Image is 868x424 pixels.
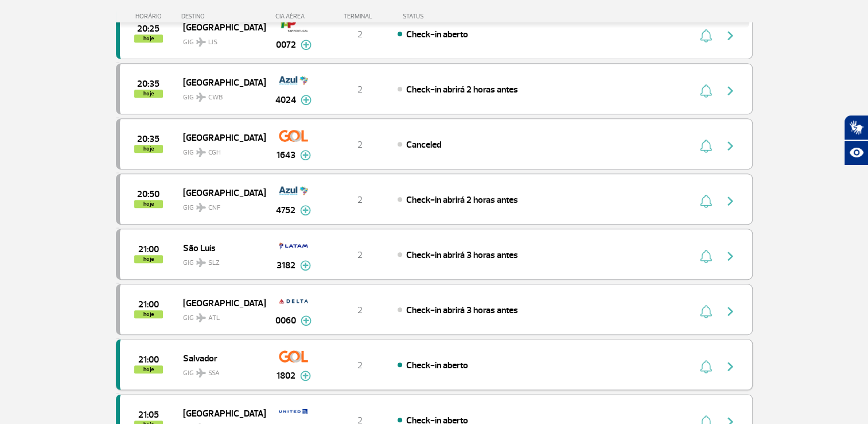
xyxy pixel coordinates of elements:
[700,194,712,208] img: sino-painel-voo.svg
[357,194,363,206] span: 2
[183,307,256,323] span: GIG
[196,92,206,102] img: destiny_airplane.svg
[137,80,159,88] span: 2025-08-28 20:35:00
[134,200,163,208] span: hoje
[300,260,311,271] img: mais-info-painel-voo.svg
[700,360,712,373] img: sino-painel-voo.svg
[406,84,518,95] span: Check-in abrirá 2 horas antes
[196,37,206,47] img: destiny_airplane.svg
[723,194,737,208] img: seta-direita-painel-voo.svg
[357,304,363,316] span: 2
[196,203,206,212] img: destiny_airplane.svg
[277,148,295,162] span: 1643
[134,310,163,318] span: hoje
[208,313,220,323] span: ATL
[183,295,256,310] span: [GEOGRAPHIC_DATA]
[357,84,363,95] span: 2
[300,371,311,381] img: mais-info-painel-voo.svg
[357,29,363,40] span: 2
[183,240,256,255] span: São Luís
[134,34,163,43] span: hoje
[196,313,206,322] img: destiny_airplane.svg
[208,203,220,213] span: CNF
[301,95,312,105] img: mais-info-painel-voo.svg
[357,139,363,151] span: 2
[723,84,737,98] img: seta-direita-painel-voo.svg
[208,92,223,103] span: CWB
[183,141,256,158] span: GIG
[208,258,220,268] span: SLZ
[406,194,518,206] span: Check-in abrirá 2 horas antes
[700,139,712,153] img: sino-painel-voo.svg
[700,304,712,318] img: sino-painel-voo.svg
[138,245,159,253] span: 2025-08-28 21:00:00
[322,13,397,20] div: TERMINAL
[137,135,159,143] span: 2025-08-28 20:35:00
[183,196,256,213] span: GIG
[208,368,220,379] span: SSA
[265,13,322,20] div: CIA AÉREA
[276,38,296,52] span: 0072
[301,315,312,326] img: mais-info-painel-voo.svg
[406,360,468,371] span: Check-in aberto
[196,148,206,157] img: destiny_airplane.svg
[700,29,712,43] img: sino-painel-voo.svg
[183,86,256,103] span: GIG
[183,185,256,200] span: [GEOGRAPHIC_DATA]
[134,365,163,373] span: hoje
[196,368,206,377] img: destiny_airplane.svg
[208,148,221,158] span: CGH
[138,356,159,364] span: 2025-08-28 21:00:00
[137,25,159,33] span: 2025-08-28 20:25:00
[277,259,295,272] span: 3182
[723,139,737,153] img: seta-direita-painel-voo.svg
[275,314,296,327] span: 0060
[844,115,868,140] button: Abrir tradutor de língua de sinais.
[300,150,311,160] img: mais-info-painel-voo.svg
[275,93,296,107] span: 4024
[183,406,256,421] span: [GEOGRAPHIC_DATA]
[844,140,868,165] button: Abrir recursos assistivos.
[357,360,363,371] span: 2
[183,75,256,90] span: [GEOGRAPHIC_DATA]
[277,369,295,383] span: 1802
[406,249,518,261] span: Check-in abrirá 3 horas antes
[357,249,363,261] span: 2
[208,37,217,48] span: LIS
[134,145,163,153] span: hoje
[183,362,256,379] span: GIG
[137,190,159,198] span: 2025-08-28 20:50:00
[134,90,163,98] span: hoje
[119,13,182,20] div: HORÁRIO
[134,255,163,263] span: hoje
[181,13,265,20] div: DESTINO
[700,249,712,263] img: sino-painel-voo.svg
[138,411,159,419] span: 2025-08-28 21:05:00
[300,205,311,215] img: mais-info-painel-voo.svg
[397,13,491,20] div: STATUS
[138,300,159,309] span: 2025-08-28 21:00:00
[276,203,295,217] span: 4752
[406,29,468,40] span: Check-in aberto
[196,258,206,267] img: destiny_airplane.svg
[406,139,441,151] span: Canceled
[406,304,518,316] span: Check-in abrirá 3 horas antes
[723,29,737,43] img: seta-direita-painel-voo.svg
[723,304,737,318] img: seta-direita-painel-voo.svg
[301,40,312,50] img: mais-info-painel-voo.svg
[844,115,868,165] div: Plugin de acessibilidade da Hand Talk.
[183,130,256,145] span: [GEOGRAPHIC_DATA]
[183,31,256,48] span: GIG
[723,249,737,263] img: seta-direita-painel-voo.svg
[183,350,256,365] span: Salvador
[700,84,712,98] img: sino-painel-voo.svg
[183,252,256,268] span: GIG
[723,360,737,373] img: seta-direita-painel-voo.svg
